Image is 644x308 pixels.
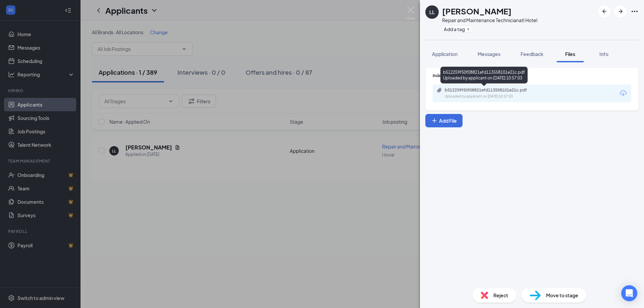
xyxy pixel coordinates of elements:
[521,51,543,57] span: Feedback
[565,51,575,57] span: Files
[445,87,539,93] div: b512259f50f08821efd113558101e21c.pdf
[493,292,508,299] span: Reject
[621,285,637,301] div: Open Intercom Messenger
[440,67,528,83] div: b512259f50f08821efd113558101e21c.pdf Uploaded by applicant on [DATE] 10:57:03
[445,94,545,99] div: Uploaded by applicant on [DATE] 10:57:03
[442,17,537,23] div: Repair and Maintenance Technician at I Hotel
[431,117,438,124] svg: Plus
[466,27,470,31] svg: Plus
[433,73,631,78] div: Indeed Resume
[442,5,512,17] h1: [PERSON_NAME]
[598,5,610,17] button: ArrowLeftNew
[616,7,625,15] svg: ArrowRight
[442,25,472,33] button: PlusAdd a tag
[478,51,500,57] span: Messages
[429,9,435,15] div: LL
[599,51,608,57] span: Info
[425,114,463,127] button: Add FilePlus
[600,7,608,15] svg: ArrowLeftNew
[546,292,578,299] span: Move to stage
[614,5,627,17] button: ArrowRight
[432,51,458,57] span: Application
[631,7,639,15] svg: Ellipses
[437,87,442,93] svg: Paperclip
[437,87,545,99] a: Paperclipb512259f50f08821efd113558101e21c.pdfUploaded by applicant on [DATE] 10:57:03
[619,89,627,97] svg: Download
